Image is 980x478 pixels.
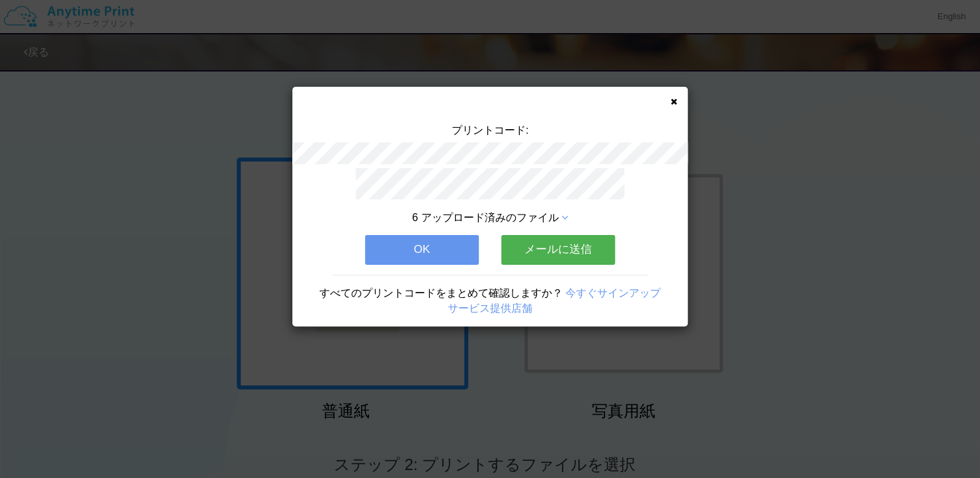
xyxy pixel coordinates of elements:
button: OK [365,235,479,264]
button: メールに送信 [501,235,615,264]
a: サービス提供店舗 [448,303,532,314]
span: すべてのプリントコードをまとめて確認しますか？ [319,287,563,299]
span: プリントコード: [452,124,528,136]
a: 今すぐサインアップ [565,287,661,299]
span: 6 アップロード済みのファイル [412,212,558,223]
